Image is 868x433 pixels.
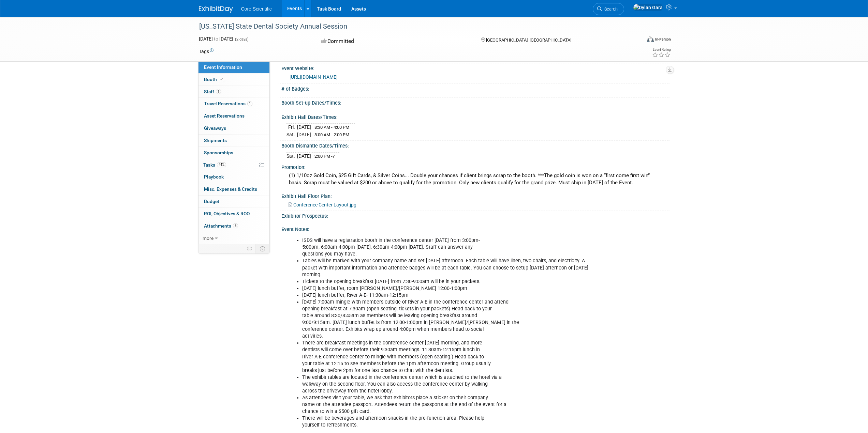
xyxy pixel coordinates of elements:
img: ExhibitDay [199,6,233,13]
a: Misc. Expenses & Credits [198,183,269,195]
li: [DATE] 7:00am mingle with members outside of River A-E in the conference center and attend openin... [302,299,590,340]
div: Booth Set-up Dates/Times: [281,98,670,106]
a: Sponsorships [198,147,269,159]
div: Exhibit Hall Floor Plan: [281,191,670,200]
td: Sat. [286,152,297,159]
div: Promotion: [281,162,670,171]
a: [URL][DOMAIN_NAME] [290,74,338,80]
li: The exhibit tables are located in the conference center which is attached to the hotel via a walk... [302,374,590,395]
span: Sponsorships [204,150,233,155]
li: Tickets to the opening breakfast [DATE] from 7:30-9:00am will be in your packets. [302,278,590,285]
a: more [198,232,269,244]
td: Fri. [286,124,297,131]
span: (2 days) [234,37,249,42]
span: Shipments [204,138,227,143]
div: # of Badges: [281,84,670,92]
div: Event Website: [281,63,670,72]
li: ISDS will have a registration booth in the conference center [DATE] from 3:00pm- 5:00pm, 6:00am-4... [302,237,590,258]
span: Giveaways [204,125,226,131]
a: ROI, Objectives & ROO [198,208,269,220]
span: 1 [247,101,252,106]
span: Search [602,6,618,12]
a: Staff1 [198,86,269,98]
a: Shipments [198,135,269,146]
span: Travel Reservations [204,101,252,106]
td: [DATE] [297,124,311,131]
span: 2:00 PM - [314,154,335,159]
a: Tasks44% [198,159,269,171]
td: Toggle Event Tabs [255,244,269,253]
img: Dylan Gara [633,4,663,11]
div: Committed [319,35,470,47]
a: Giveaways [198,122,269,134]
span: more [203,235,214,241]
span: 8:30 AM - 4:00 PM [314,125,349,130]
span: Booth [204,77,225,82]
td: Tags [199,48,214,55]
div: Event Rating [652,48,671,51]
a: Playbook [198,171,269,183]
span: Budget [204,199,219,204]
span: Event Information [204,64,242,70]
a: Search [593,3,624,15]
div: Exhibitor Prospectus: [281,211,670,219]
div: Event Notes: [281,224,670,233]
a: Attachments5 [198,220,269,232]
span: [DATE] [DATE] [199,36,233,42]
span: Tasks [203,162,226,168]
span: Staff [204,89,221,94]
div: Booth Dismantle Dates/Times: [281,141,670,149]
img: Format-Inperson.png [647,36,654,42]
span: Misc. Expenses & Credits [204,186,257,192]
span: to [213,36,219,42]
li: As attendees visit your table, we ask that exhibitors place a sticker on their company name on th... [302,395,590,415]
a: Event Information [198,61,269,73]
div: In-Person [655,37,671,42]
li: There are breakfast meetings in the conference center [DATE] morning, and more dentists will come... [302,340,590,374]
a: Budget [198,196,269,207]
span: Asset Reservations [204,113,245,119]
span: Attachments [204,223,238,229]
i: Booth reservation complete [220,77,223,81]
span: Playbook [204,174,224,180]
li: [DATE] lunch buffet, River A-E- 11:30am-12:15pm [302,292,590,299]
span: 8:00 AM - 2:00 PM [314,132,349,137]
td: [DATE] [297,131,311,138]
span: ? [333,154,335,159]
td: [DATE] [297,152,311,159]
div: (1) 1/10oz Gold Coin, $25 Gift Cards, & Silver Coins... Double your chances if client brings scra... [286,170,664,188]
span: Core Scientific [241,6,272,12]
a: Conference Center Layout.jpg [289,202,356,207]
td: Sat. [286,131,297,138]
div: Event Format [601,35,671,46]
span: 1 [216,89,221,94]
a: Travel Reservations1 [198,98,269,110]
div: Exhibit Hall Dates/Times: [281,112,670,121]
li: [DATE] lunch buffet, room [PERSON_NAME]/[PERSON_NAME] 12:00-1:00pm [302,285,590,292]
li: There will be beverages and afternoon snacks in the pre-function area. Please help yourself to re... [302,415,590,429]
td: Personalize Event Tab Strip [244,244,256,253]
li: Tables will be marked with your company name and set [DATE] afternoon. Each table will have linen... [302,258,590,278]
span: [GEOGRAPHIC_DATA], [GEOGRAPHIC_DATA] [486,37,571,43]
span: ROI, Objectives & ROO [204,211,250,216]
a: Booth [198,74,269,86]
a: Asset Reservations [198,110,269,122]
div: [US_STATE] State Dental Society Annual Session [197,20,631,33]
span: Conference Center Layout.jpg [293,202,356,207]
span: 5 [233,223,238,228]
span: 44% [217,162,226,167]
